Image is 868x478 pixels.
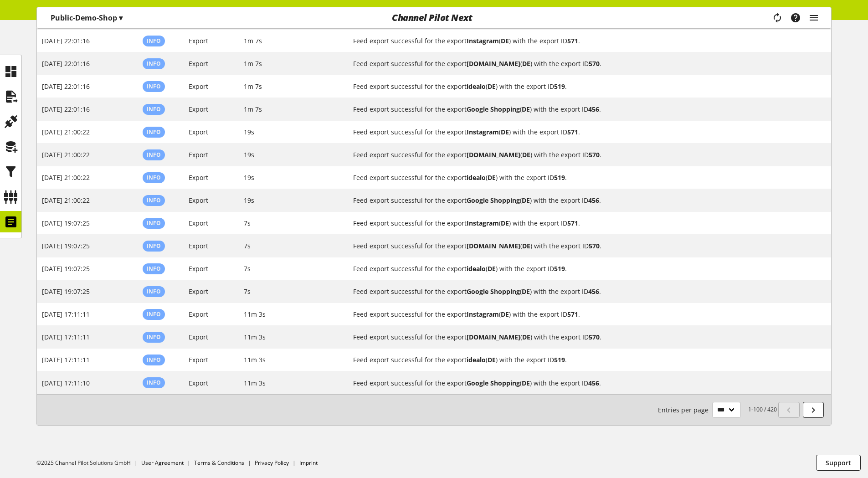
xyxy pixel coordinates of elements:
[467,82,486,91] b: idealo
[189,59,208,68] span: Export
[353,59,809,68] h2: Feed export successful for the export guenstiger.de (DE) with the export ID 570.
[589,150,600,159] b: 570
[189,310,208,319] span: Export
[147,379,161,386] span: Info
[554,355,565,364] b: 519
[244,355,266,364] span: 11m 3s
[567,36,578,45] b: 571
[501,128,509,136] b: DE
[467,150,520,159] b: [DOMAIN_NAME]
[658,402,777,418] small: 1-100 / 420
[353,309,809,319] h2: Feed export successful for the export Instagram (DE) with the export ID 571.
[42,287,90,296] span: [DATE] 19:07:25
[189,36,208,45] span: Export
[147,219,161,227] span: Info
[488,355,496,364] b: DE
[501,310,509,319] b: DE
[244,287,251,296] span: 7s
[119,13,123,23] span: ▾
[255,459,289,467] a: Privacy Policy
[147,196,161,204] span: Info
[42,310,90,319] span: [DATE] 17:11:11
[816,455,861,471] button: Support
[353,355,809,365] h2: Feed export successful for the export idealo (DE) with the export ID 519.
[244,219,251,227] span: 7s
[589,59,600,68] b: 570
[467,219,499,227] b: Instagram
[658,405,712,415] span: Entries per page
[353,218,809,228] h2: Feed export successful for the export Instagram (DE) with the export ID 571.
[36,7,832,29] nav: main navigation
[189,219,208,227] span: Export
[467,333,520,341] b: [DOMAIN_NAME]
[488,173,496,182] b: DE
[194,459,244,467] a: Terms & Conditions
[467,242,520,250] b: [DOMAIN_NAME]
[42,150,90,159] span: [DATE] 21:00:22
[588,287,599,296] b: 456
[353,195,809,205] h2: Feed export successful for the export Google Shopping (DE) with the export ID 456.
[567,128,578,136] b: 571
[467,196,520,205] b: Google Shopping
[147,265,161,272] span: Info
[299,459,318,467] a: Imprint
[353,36,809,46] h2: Feed export successful for the export Instagram (DE) with the export ID 571.
[189,128,208,136] span: Export
[467,59,520,68] b: [DOMAIN_NAME]
[501,219,509,227] b: DE
[147,288,161,295] span: Info
[189,287,208,296] span: Export
[42,196,90,205] span: [DATE] 21:00:22
[244,173,254,182] span: 19s
[353,173,809,182] h2: Feed export successful for the export idealo (DE) with the export ID 519.
[244,36,262,45] span: 1m 7s
[189,333,208,341] span: Export
[467,105,520,113] b: Google Shopping
[189,242,208,250] span: Export
[588,196,599,205] b: 456
[244,105,262,113] span: 1m 7s
[147,356,161,364] span: Info
[588,379,599,387] b: 456
[567,219,578,227] b: 571
[42,379,90,387] span: [DATE] 17:11:10
[147,151,161,159] span: Info
[244,379,266,387] span: 11m 3s
[147,333,161,341] span: Info
[353,241,809,251] h2: Feed export successful for the export guenstiger.de (DE) with the export ID 570.
[567,310,578,319] b: 571
[189,379,208,387] span: Export
[244,242,251,250] span: 7s
[147,37,161,45] span: Info
[467,379,520,387] b: Google Shopping
[554,264,565,273] b: 519
[51,12,123,23] p: Public-Demo-Shop
[42,355,90,364] span: [DATE] 17:11:11
[244,196,254,205] span: 19s
[554,173,565,182] b: 519
[353,127,809,137] h2: Feed export successful for the export Instagram (DE) with the export ID 571.
[42,36,90,45] span: [DATE] 22:01:16
[36,459,141,467] li: ©2025 Channel Pilot Solutions GmbH
[244,310,266,319] span: 11m 3s
[501,36,509,45] b: DE
[467,36,499,45] b: Instagram
[522,196,530,205] b: DE
[353,264,809,273] h2: Feed export successful for the export idealo (DE) with the export ID 519.
[522,379,530,387] b: DE
[42,219,90,227] span: [DATE] 19:07:25
[522,105,530,113] b: DE
[42,242,90,250] span: [DATE] 19:07:25
[467,173,486,182] b: idealo
[189,173,208,182] span: Export
[141,459,184,467] a: User Agreement
[244,333,266,341] span: 11m 3s
[467,287,520,296] b: Google Shopping
[42,105,90,113] span: [DATE] 22:01:16
[522,242,530,250] b: DE
[244,150,254,159] span: 19s
[189,150,208,159] span: Export
[488,82,496,91] b: DE
[189,196,208,205] span: Export
[353,150,809,159] h2: Feed export successful for the export guenstiger.de (DE) with the export ID 570.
